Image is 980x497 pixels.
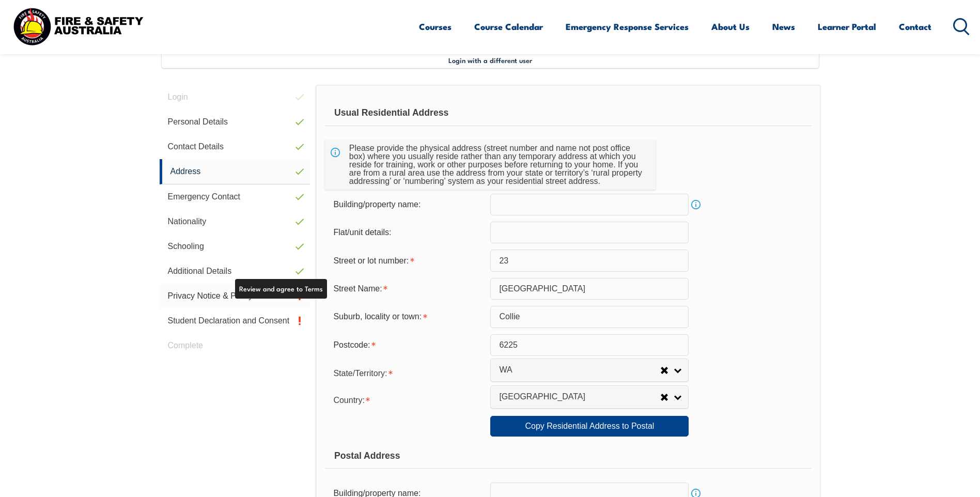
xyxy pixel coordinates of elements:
a: Privacy Notice & Policy [160,284,310,308]
a: News [772,13,795,40]
a: About Us [711,13,750,40]
div: Suburb, locality or town is required. [325,307,490,327]
a: Schooling [160,234,310,259]
div: Usual Residential Address [325,100,811,126]
span: State/Territory: [333,369,387,378]
a: Address [160,159,310,184]
a: Additional Details [160,259,310,284]
a: Emergency Response Services [566,13,689,40]
div: State/Territory is required. [325,362,490,383]
a: Emergency Contact [160,184,310,209]
a: Contact Details [160,134,310,159]
span: WA [499,365,660,376]
span: Country: [333,396,364,405]
a: Info [689,197,703,212]
a: Copy Residential Address to Postal [490,416,689,437]
div: Please provide the physical address (street number and name not post office box) where you usuall... [345,140,648,190]
a: Learner Portal [818,13,876,40]
div: Country is required. [325,389,490,410]
div: Flat/unit details: [325,223,490,242]
div: Building/property name: [325,195,490,214]
span: Login with a different user [448,56,532,64]
a: Contact [899,13,931,40]
a: Personal Details [160,110,310,134]
div: Street Name is required. [325,279,490,299]
a: Courses [419,13,452,40]
a: Student Declaration and Consent [160,308,310,333]
span: [GEOGRAPHIC_DATA] [499,392,660,402]
a: Nationality [160,209,310,234]
div: Street or lot number is required. [325,251,490,270]
div: Postcode is required. [325,335,490,355]
a: Course Calendar [474,13,543,40]
div: Postal Address [325,443,811,469]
